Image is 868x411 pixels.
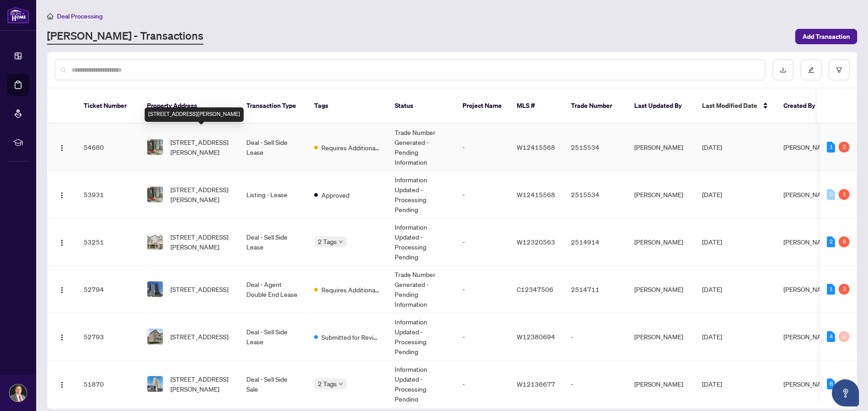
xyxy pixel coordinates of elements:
[58,239,66,246] img: Logo
[564,313,627,360] td: -
[321,285,380,295] span: Requires Additional Docs
[627,88,695,124] th: Last Updated By
[321,143,380,152] span: Requires Additional Docs
[627,266,695,313] td: [PERSON_NAME]
[55,140,69,154] button: Logo
[147,234,163,249] img: thumbnail-img
[827,189,835,200] div: 0
[455,313,509,360] td: -
[517,332,555,341] span: W12380694
[695,88,776,124] th: Last Modified Date
[808,67,814,73] span: edit
[517,380,555,388] span: W12136677
[702,143,722,151] span: [DATE]
[9,384,27,402] img: Profile Icon
[387,171,455,218] td: Information Updated - Processing Pending
[76,266,140,313] td: 52794
[76,88,140,124] th: Ticket Number
[839,189,849,200] div: 1
[239,88,307,124] th: Transaction Type
[702,285,722,293] span: [DATE]
[783,238,832,246] span: [PERSON_NAME]
[564,88,627,124] th: Trade Number
[702,238,722,246] span: [DATE]
[170,232,232,252] span: [STREET_ADDRESS][PERSON_NAME]
[627,124,695,171] td: [PERSON_NAME]
[58,381,66,388] img: Logo
[783,332,832,341] span: [PERSON_NAME]
[57,12,103,20] span: Deal Processing
[776,88,830,124] th: Created By
[517,285,553,293] span: C12347506
[321,332,380,342] span: Submitted for Review
[321,190,349,200] span: Approved
[627,313,695,360] td: [PERSON_NAME]
[564,218,627,266] td: 2514914
[836,67,842,73] span: filter
[147,139,163,155] img: thumbnail-img
[702,380,722,388] span: [DATE]
[170,185,232,204] span: [STREET_ADDRESS][PERSON_NAME]
[517,190,555,199] span: W12415568
[76,124,140,171] td: 54680
[140,88,239,124] th: Property Address
[170,137,232,157] span: [STREET_ADDRESS][PERSON_NAME]
[339,382,343,386] span: down
[147,329,163,344] img: thumbnail-img
[783,380,832,388] span: [PERSON_NAME]
[387,360,455,408] td: Information Updated - Processing Pending
[517,238,555,246] span: W12320563
[387,266,455,313] td: Trade Number Generated - Pending Information
[47,13,53,19] span: home
[827,331,835,342] div: 4
[827,379,835,389] div: 6
[773,60,793,80] button: download
[170,332,228,342] span: [STREET_ADDRESS]
[564,124,627,171] td: 2515534
[829,60,849,80] button: filter
[839,236,849,247] div: 6
[7,7,29,23] img: logo
[145,107,244,122] div: [STREET_ADDRESS][PERSON_NAME]
[76,313,140,360] td: 52793
[239,360,307,408] td: Deal - Sell Side Sale
[55,377,69,391] button: Logo
[827,236,835,247] div: 2
[627,171,695,218] td: [PERSON_NAME]
[783,190,832,199] span: [PERSON_NAME]
[455,171,509,218] td: -
[627,218,695,266] td: [PERSON_NAME]
[387,218,455,266] td: Information Updated - Processing Pending
[55,187,69,202] button: Logo
[783,143,832,151] span: [PERSON_NAME]
[455,266,509,313] td: -
[76,171,140,218] td: 53931
[839,142,849,152] div: 2
[455,218,509,266] td: -
[780,67,786,73] span: download
[702,101,757,111] span: Last Modified Date
[839,379,849,389] div: 0
[239,313,307,360] td: Deal - Sell Side Lease
[318,236,337,247] span: 2 Tags
[58,286,66,294] img: Logo
[147,282,163,297] img: thumbnail-img
[455,360,509,408] td: -
[795,29,857,44] button: Add Transaction
[55,329,69,344] button: Logo
[318,379,337,389] span: 2 Tags
[517,143,555,151] span: W12415568
[170,374,232,394] span: [STREET_ADDRESS][PERSON_NAME]
[339,240,343,244] span: down
[239,218,307,266] td: Deal - Sell Side Lease
[170,284,228,294] span: [STREET_ADDRESS]
[239,124,307,171] td: Deal - Sell Side Lease
[47,28,203,45] a: [PERSON_NAME] - Transactions
[564,360,627,408] td: -
[802,29,850,44] span: Add Transaction
[455,124,509,171] td: -
[387,88,455,124] th: Status
[147,187,163,202] img: thumbnail-img
[55,282,69,296] button: Logo
[839,284,849,295] div: 3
